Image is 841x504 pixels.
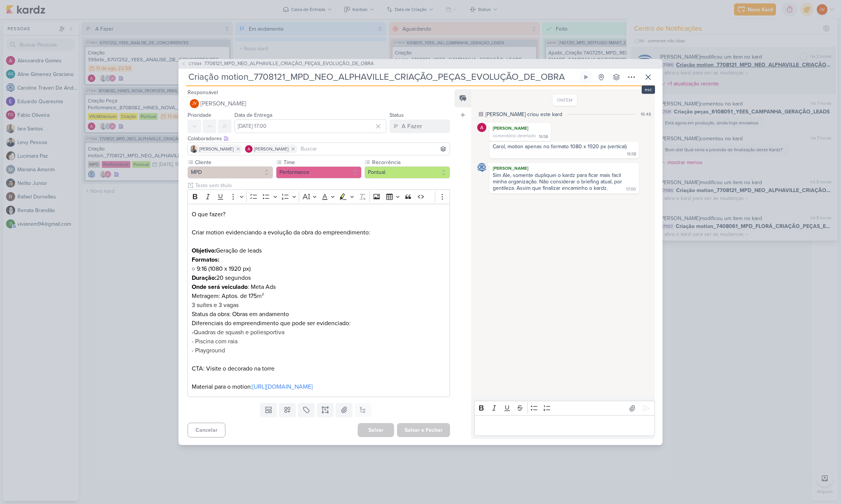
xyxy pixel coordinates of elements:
[192,210,446,255] p: O que fazer? Criar motion evidenciando a evolução da obra do empreendimento: Geração de leads
[188,89,218,96] label: Responsável
[200,99,246,108] span: [PERSON_NAME]
[493,143,627,150] div: Carol, motion apenas no formato 1080 x 1920 px (vertical)
[474,401,655,416] div: Editor toolbar
[190,99,199,108] div: Joney Viana
[257,292,264,300] span: m²
[192,247,216,254] strong: Objetivo:
[188,135,450,143] div: Colaboradores
[365,166,450,178] button: Pontual
[190,145,198,153] img: Iara Santos
[477,163,486,172] img: Caroline Traven De Andrade
[583,74,589,80] div: Ligar relógio
[194,181,450,189] input: Texto sem título
[389,112,404,118] label: Status
[252,383,313,391] a: [URL][DOMAIN_NAME]
[283,158,362,166] label: Time
[254,146,289,152] span: [PERSON_NAME]
[192,338,237,345] span: - Piscina com raia
[642,85,655,94] div: esc
[491,124,549,132] div: [PERSON_NAME]
[371,158,450,166] label: Recorrência
[192,274,216,282] strong: Duração:
[188,112,211,118] label: Prioridade
[204,60,374,68] span: 7708121_MPD_NEO_ALPHAVILLE_CRIAÇÃO_PEÇAS_EVOLUÇÃO_DE_OBRA
[192,255,446,337] p: ○ 9:16 (1080 x 1920 px) 20 segundos : Meta Ads Metragem: Aptos. de 175 Status da obra: Obras em a...
[491,164,638,172] div: [PERSON_NAME]
[192,256,219,264] strong: Formatos:
[186,70,578,84] input: Kard Sem Título
[188,97,450,110] button: JV [PERSON_NAME]
[626,186,636,192] div: 17:00
[493,133,536,138] span: comentário deletado
[234,119,386,133] input: Select a date
[194,158,273,166] label: Cliente
[299,144,448,154] input: Buscar
[493,172,624,191] div: Sim Ale, somente dupliquei o kardz para ficar mais facil minha organização. Não considerar o brie...
[188,61,203,67] span: CT1384
[477,123,486,132] img: Alessandra Gomes
[192,347,225,354] span: - Playground
[182,60,374,68] button: CT1384 7708121_MPD_NEO_ALPHAVILLE_CRIAÇÃO_PEÇAS_EVOLUÇÃO_DE_OBRA
[188,423,225,437] button: Cancelar
[194,329,284,336] span: Quadras de squash e poliesportiva
[474,415,655,436] div: Editor editing area: main
[539,134,548,140] div: 16:58
[627,151,636,157] div: 16:58
[199,146,234,152] span: [PERSON_NAME]
[245,145,253,153] img: Alessandra Gomes
[192,301,239,309] span: 3 suítes e 3 vagas
[192,102,197,106] p: JV
[188,166,273,178] button: MPD
[234,112,272,118] label: Data de Entrega
[402,122,422,131] div: A Fazer
[188,189,450,204] div: Editor toolbar
[389,119,450,133] button: A Fazer
[486,110,562,118] div: [PERSON_NAME] criou este kard
[192,337,446,391] p: CTA: Visite o decorado na torre Material para o motion:
[641,111,651,118] div: 16:48
[188,204,450,397] div: Editor editing area: main
[276,166,362,178] button: Performance
[192,283,248,291] strong: Onde será veiculado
